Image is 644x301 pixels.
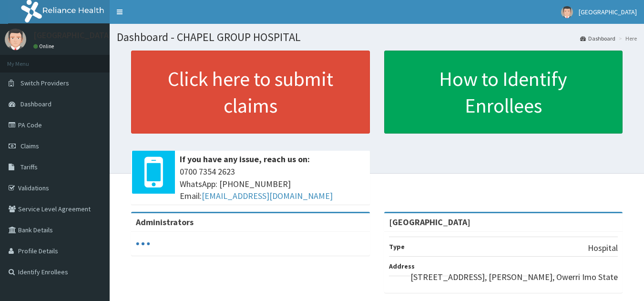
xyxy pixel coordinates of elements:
[580,34,615,42] a: Dashboard
[33,31,112,40] p: [GEOGRAPHIC_DATA]
[33,43,56,50] a: Online
[20,79,69,87] span: Switch Providers
[180,166,365,202] span: 0700 7354 2623 WhatsApp: [PHONE_NUMBER] Email:
[131,51,370,134] a: Click here to submit claims
[5,29,26,50] img: User Image
[20,142,39,150] span: Claims
[136,237,150,251] svg: audio-loading
[136,217,194,228] b: Administrators
[410,271,618,283] p: [STREET_ADDRESS], [PERSON_NAME], Owerri Imo State
[20,100,51,108] span: Dashboard
[384,51,623,134] a: How to Identify Enrollees
[389,262,415,270] b: Address
[389,242,405,251] b: Type
[588,242,618,254] p: Hospital
[561,6,573,18] img: User Image
[180,154,310,165] b: If you have any issue, reach us on:
[579,8,637,16] span: [GEOGRAPHIC_DATA]
[616,34,637,42] li: Here
[117,31,637,43] h1: Dashboard - CHAPEL GROUP HOSPITAL
[389,217,470,228] strong: [GEOGRAPHIC_DATA]
[202,190,333,201] a: [EMAIL_ADDRESS][DOMAIN_NAME]
[20,163,38,171] span: Tariffs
